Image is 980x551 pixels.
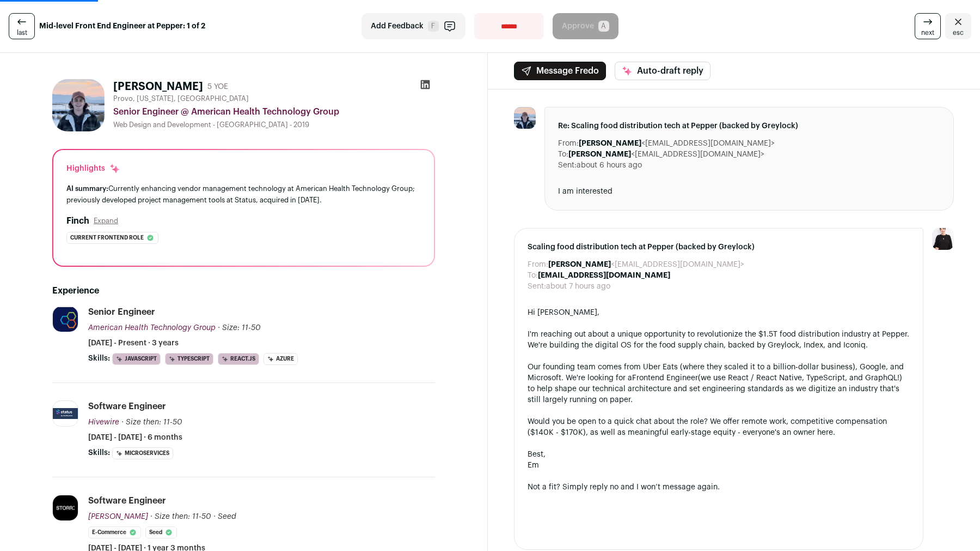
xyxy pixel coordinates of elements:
[528,416,910,438] div: Would you be open to a quick chat about the role? We offer remote work, competitive compensation ...
[39,21,205,32] strong: Mid-level Front End Engineer at Pepper: 1 of 2
[548,261,611,268] b: [PERSON_NAME]
[88,513,148,520] span: [PERSON_NAME]
[428,21,439,32] span: F
[52,79,105,131] img: 0fc2cf36f0eac3210fbf7320fbec67ff144bf332078b5e0bdba7f79c149d8315.jpg
[113,79,203,94] h1: [PERSON_NAME]
[528,329,910,351] div: I'm reaching out about a unique opportunity to revolutionize the $1.5T food distribution industry...
[88,306,155,318] div: Senior Engineer
[165,353,213,365] li: TypeScript
[528,242,910,253] span: Scaling food distribution tech at Pepper (backed by Greylock)
[632,374,698,382] a: Frontend Engineer
[88,353,110,364] span: Skills:
[218,353,259,365] li: React.js
[88,447,110,458] span: Skills:
[528,270,538,281] dt: To:
[528,259,548,270] dt: From:
[88,400,166,412] div: Software Engineer
[53,495,78,520] img: ecb1b855162591960c2f1e6b5e2f4c1996a7cc98ccb5aaab04b38071363dbe4c.png
[264,353,298,365] li: Azure
[558,149,568,160] dt: To:
[52,284,435,297] h2: Experience
[53,408,78,419] img: 23c2412b33ce93e0d1ee59aab8170670c9509f45f4a946ef704cd24621d4b638.jpg
[568,151,631,158] b: [PERSON_NAME]
[528,449,910,460] div: Best,
[150,513,211,520] span: · Size then: 11-50
[528,307,910,318] div: Hi [PERSON_NAME],
[558,138,579,149] dt: From:
[121,418,182,426] span: · Size then: 11-50
[70,232,144,243] span: Current frontend role
[88,324,216,332] span: American Health Technology Group
[88,338,179,349] span: [DATE] - Present · 3 years
[371,21,424,32] span: Add Feedback
[921,28,934,37] span: next
[9,13,35,39] a: last
[558,160,577,171] dt: Sent:
[546,281,610,292] dd: about 7 hours ago
[53,307,78,332] img: e0987c92b759c69f664883cd503fb805115f91ad6baa26bcdcd6ec60288aa750.jpg
[88,526,141,538] li: E-commerce
[577,160,642,171] dd: about 6 hours ago
[528,281,546,292] dt: Sent:
[66,185,108,192] span: AI summary:
[113,94,249,103] span: Provo, [US_STATE], [GEOGRAPHIC_DATA]
[88,495,166,507] div: Software Engineer
[548,259,744,270] dd: <[EMAIL_ADDRESS][DOMAIN_NAME]>
[915,13,941,39] a: next
[579,140,641,147] b: [PERSON_NAME]
[218,513,236,520] span: Seed
[615,62,710,80] button: Auto-draft reply
[514,62,606,80] button: Message Fredo
[213,511,216,522] span: ·
[112,447,173,459] li: Microservices
[112,353,161,365] li: JavaScript
[17,28,27,37] span: last
[558,121,940,131] span: Re: Scaling food distribution tech at Pepper (backed by Greylock)
[88,418,119,426] span: Hivewire
[945,13,971,39] a: Close
[953,28,964,37] span: esc
[538,272,670,279] b: [EMAIL_ADDRESS][DOMAIN_NAME]
[207,81,228,92] div: 5 YOE
[528,482,910,493] div: Not a fit? Simply reply no and I won’t message again.
[66,163,120,174] div: Highlights
[66,183,421,206] div: Currently enhancing vendor management technology at American Health Technology Group; previously ...
[113,105,435,118] div: Senior Engineer @ American Health Technology Group
[579,138,775,149] dd: <[EMAIL_ADDRESS][DOMAIN_NAME]>
[558,186,940,197] div: I am interested
[94,217,118,225] button: Expand
[362,13,465,39] button: Add Feedback F
[514,107,536,129] img: 0fc2cf36f0eac3210fbf7320fbec67ff144bf332078b5e0bdba7f79c149d8315.jpg
[88,432,182,443] span: [DATE] - [DATE] · 6 months
[528,460,910,471] div: Em
[66,214,89,227] h2: Finch
[528,362,910,405] div: Our founding team comes from Uber Eats (where they scaled it to a billion-dollar business), Googl...
[218,324,261,332] span: · Size: 11-50
[932,228,954,250] img: 9240684-medium_jpg
[568,149,764,160] dd: <[EMAIL_ADDRESS][DOMAIN_NAME]>
[145,526,177,538] li: Seed
[113,121,435,129] div: Web Design and Development - [GEOGRAPHIC_DATA] - 2019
